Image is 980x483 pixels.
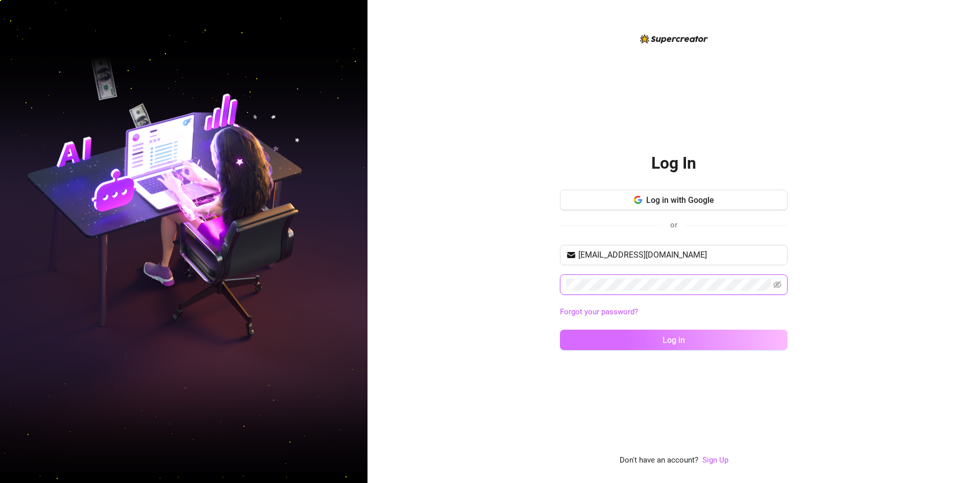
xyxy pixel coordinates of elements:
a: Sign Up [702,455,728,465]
span: eye-invisible [773,281,781,289]
img: logo-BBDzfeDw.svg [640,34,708,43]
h2: Log In [651,153,696,174]
a: Forgot your password? [560,307,638,316]
button: Log in [560,330,788,350]
span: Log in with Google [646,195,714,205]
a: Sign Up [702,454,728,467]
input: Your email [578,249,781,261]
span: Log in [663,335,685,345]
span: Don't have an account? [620,454,698,467]
button: Log in with Google [560,190,788,210]
a: Forgot your password? [560,306,788,318]
span: or [670,220,677,229]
